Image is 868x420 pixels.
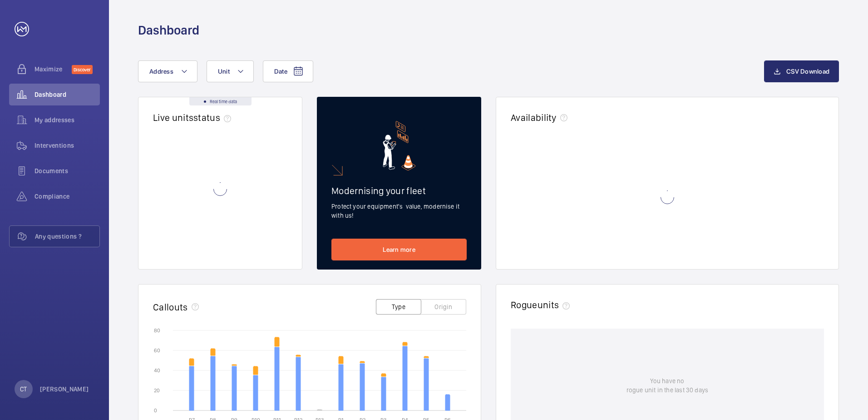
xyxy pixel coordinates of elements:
[153,301,188,313] h2: Callouts
[154,387,160,394] text: 20
[35,141,100,150] span: Interventions
[189,97,252,105] div: Real time data
[538,299,574,310] span: units
[764,60,839,82] button: CSV Download
[421,299,466,315] button: Origin
[331,202,467,220] p: Protect your equipment's value, modernise it with us!
[274,68,287,75] span: Date
[511,112,557,123] h2: Availability
[786,68,829,75] span: CSV Download
[154,327,160,334] text: 80
[154,367,160,374] text: 40
[376,299,421,315] button: Type
[40,385,89,394] p: [PERSON_NAME]
[35,115,100,125] span: My addresses
[35,232,99,241] span: Any questions ?
[138,60,197,82] button: Address
[35,65,72,74] span: Maximize
[72,65,93,74] span: Discover
[331,185,467,196] h2: Modernising your fleet
[218,68,230,75] span: Unit
[138,22,199,39] h1: Dashboard
[149,68,173,75] span: Address
[20,385,27,394] p: CT
[35,192,100,201] span: Compliance
[154,347,160,354] text: 60
[35,166,100,175] span: Documents
[263,60,313,82] button: Date
[383,121,416,170] img: marketing-card.svg
[154,407,157,414] text: 0
[153,112,235,123] h2: Live units
[193,112,235,123] span: status
[331,239,467,260] a: Learn more
[511,299,573,310] h2: Rogue
[207,60,254,82] button: Unit
[626,376,708,395] p: You have no rogue unit in the last 30 days
[35,90,100,99] span: Dashboard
